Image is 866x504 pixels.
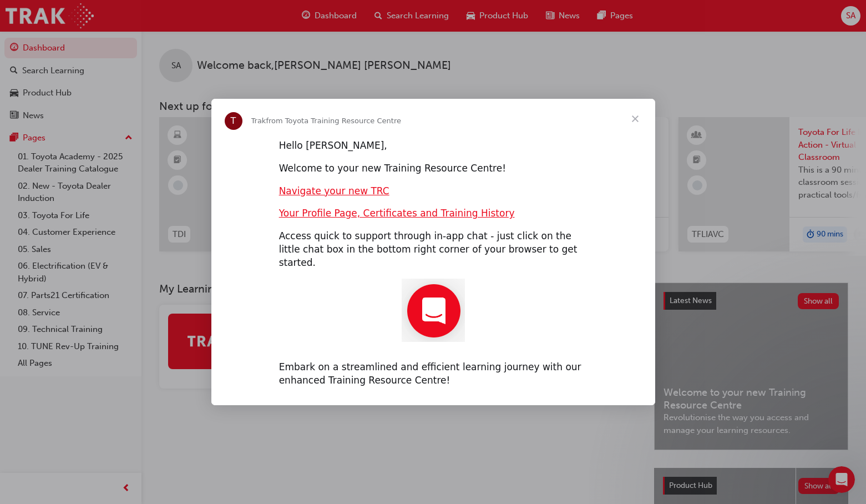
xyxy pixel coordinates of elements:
div: Profile image for Trak [225,112,242,130]
div: Hello [PERSON_NAME], [279,139,588,153]
span: from Toyota Training Resource Centre [266,117,401,125]
div: Embark on a streamlined and efficient learning journey with our enhanced Training Resource Centre! [279,361,588,387]
a: Your Profile Page, Certificates and Training History [279,208,515,219]
div: Access quick to support through in-app chat - just click on the little chat box in the bottom rig... [279,230,588,269]
span: Trak [251,117,266,125]
div: Welcome to your new Training Resource Centre! [279,162,588,175]
span: Close [615,99,655,139]
a: Navigate your new TRC [279,185,389,196]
